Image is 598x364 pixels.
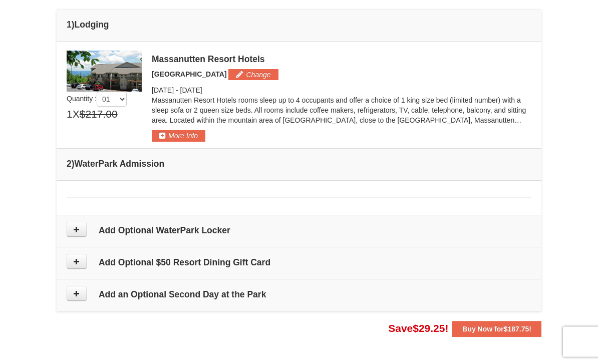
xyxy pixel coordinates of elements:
[452,321,541,337] button: Buy Now for$187.75!
[67,159,531,169] h4: 2 WaterPark Admission
[504,325,529,333] span: $187.75
[413,323,445,334] span: $29.25
[72,20,75,30] span: )
[67,258,531,268] h4: Add Optional $50 Resort Dining Gift Card
[152,96,531,126] p: Massanutten Resort Hotels rooms sleep up to 4 occupants and offer a choice of 1 king size bed (li...
[67,51,142,92] img: 19219026-1-e3b4ac8e.jpg
[80,107,118,122] span: $217.00
[67,107,73,122] span: 1
[176,87,178,95] span: -
[180,87,202,95] span: [DATE]
[72,159,75,169] span: )
[462,325,531,333] strong: Buy Now for !
[67,290,531,300] h4: Add an Optional Second Day at the Park
[152,71,227,79] span: [GEOGRAPHIC_DATA]
[152,87,174,95] span: [DATE]
[67,20,531,30] h4: 1 Lodging
[152,55,531,65] div: Massanutten Resort Hotels
[228,70,278,81] button: Change
[67,226,531,236] h4: Add Optional WaterPark Locker
[67,95,127,103] span: Quantity :
[152,131,205,142] button: More Info
[388,323,448,334] span: Save !
[73,107,80,122] span: X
